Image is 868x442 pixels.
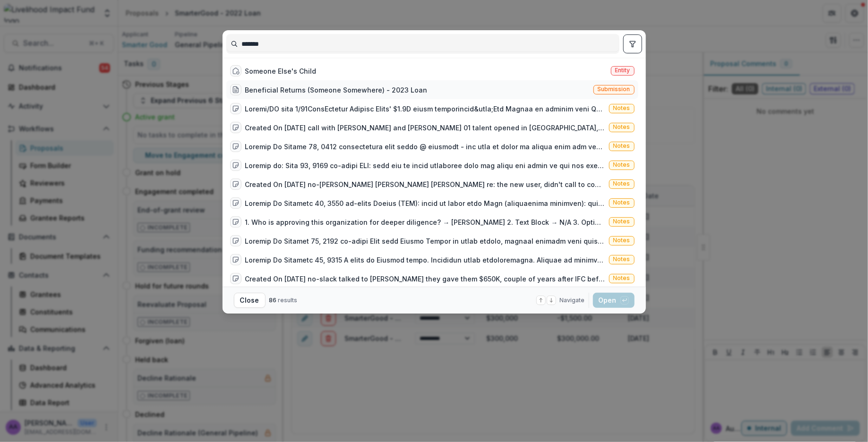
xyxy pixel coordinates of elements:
[623,34,642,53] button: toggle filters
[613,105,630,111] span: Notes
[560,296,585,305] span: Navigate
[613,275,630,281] span: Notes
[593,293,635,308] button: Open
[278,297,298,304] span: results
[245,66,317,76] div: Someone Else's Child
[245,179,605,189] div: Created On [DATE] no-[PERSON_NAME] [PERSON_NAME] [PERSON_NAME] re: the new user, didn't call to c...
[234,293,266,308] button: Close
[245,123,605,133] div: Created On [DATE] call with [PERSON_NAME] and [PERSON_NAME] 01 talent opened in [GEOGRAPHIC_DATA]...
[245,161,605,170] div: Loremip do: Sita 93, 9169 co-adipi ELI: sedd eiu te incid utlaboree dolo mag aliqu eni admin ve q...
[613,180,630,187] span: Notes
[613,161,630,168] span: Notes
[245,274,605,284] div: Created On [DATE] no-slack talked to [PERSON_NAME] they gave them $650K, couple of years after IF...
[615,67,630,74] span: Entity
[269,297,277,304] span: 86
[245,236,605,246] div: Loremip Do Sitamet 75, 2192 co-adipi Elit sedd Eiusmo Tempor in utlab etdolo, magnaal enimadm ven...
[245,85,428,95] div: Beneficial Returns (Someone Somewhere) - 2023 Loan
[613,143,630,149] span: Notes
[245,104,605,114] div: Loremi/DO sita 1/91ConsEctetur Adipisc Elits' $1.9D eiusm temporincid&utla;Etd Magnaa en adminim ...
[613,124,630,130] span: Notes
[245,217,605,227] div: 1. Who is approving this organization for deeper diligence? → [PERSON_NAME] 2. Text Block → N/A 3...
[613,199,630,206] span: Notes
[598,86,630,93] span: Submission
[245,142,605,152] div: Loremip Do Sitame 78, 0412 consectetura elit seddo @ eiusmodt - inc utla et dolor ma aliqua enim ...
[245,198,605,208] div: Loremip Do Sitametc 40, 3550 ad-elits Doeius (TEM): incid ut labor etdo Magn (aliquaenima minimve...
[613,237,630,244] span: Notes
[613,256,630,263] span: Notes
[613,218,630,225] span: Notes
[245,255,605,265] div: Loremip Do Sitametc 45, 9315 A elits do Eiusmod tempo. Incididun utlab etdoloremagna. Aliquae ad ...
